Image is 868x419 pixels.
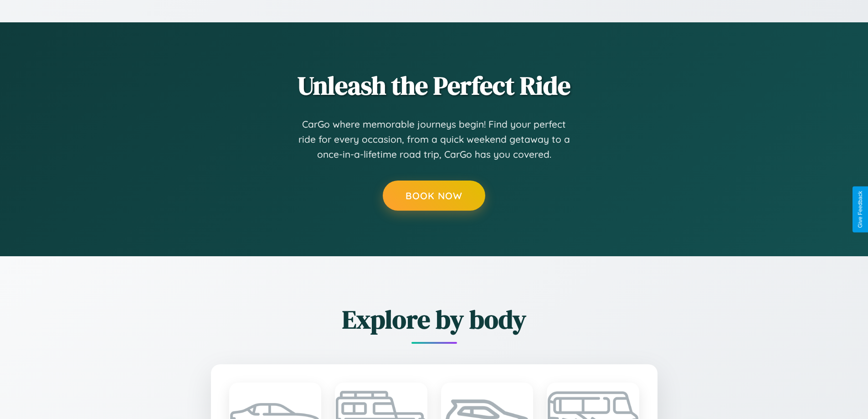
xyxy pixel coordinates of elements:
[161,68,708,103] h2: Unleash the Perfect Ride
[857,191,863,228] div: Give Feedback
[161,302,708,337] h2: Explore by body
[298,117,571,162] p: CarGo where memorable journeys begin! Find your perfect ride for every occasion, from a quick wee...
[383,181,485,211] button: Book Now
